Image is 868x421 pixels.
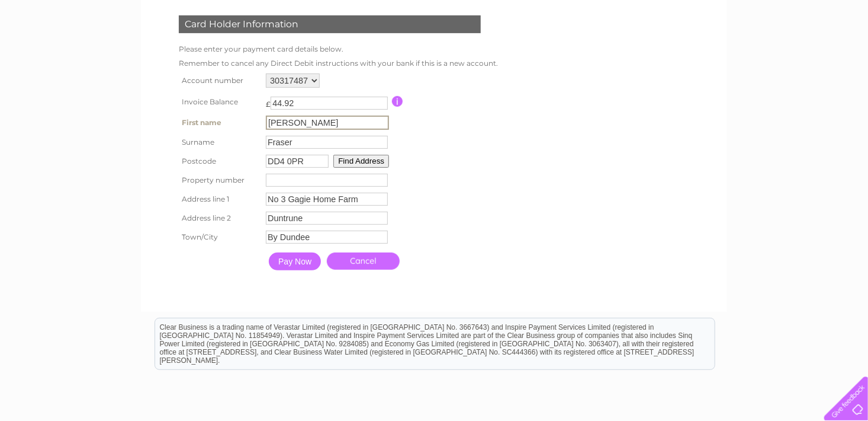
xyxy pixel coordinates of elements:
[789,50,818,59] a: Contact
[176,71,263,91] th: Account number
[765,50,782,59] a: Blog
[176,171,263,190] th: Property number
[176,133,263,152] th: Surname
[333,155,389,168] button: Find Address
[176,228,263,247] th: Town/City
[155,7,715,58] div: Clear Business is a trading name of Verastar Limited (registered in [GEOGRAPHIC_DATA] No. 3667643...
[179,15,481,33] div: Card Holder Information
[722,50,758,59] a: Telecoms
[176,152,263,171] th: Postcode
[392,96,403,107] input: Information
[176,209,263,228] th: Address line 2
[269,253,321,270] input: Pay Now
[176,91,263,113] th: Invoice Balance
[176,42,501,56] td: Please enter your payment card details below.
[176,190,263,209] th: Address line 1
[660,50,682,59] a: Water
[645,6,726,21] a: 0333 014 3131
[30,31,91,67] img: logo.png
[266,94,271,109] td: £
[689,50,715,59] a: Energy
[176,113,263,133] th: First name
[176,56,501,71] td: Remember to cancel any Direct Debit instructions with your bank if this is a new account.
[327,253,400,270] a: Cancel
[829,50,857,59] a: Log out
